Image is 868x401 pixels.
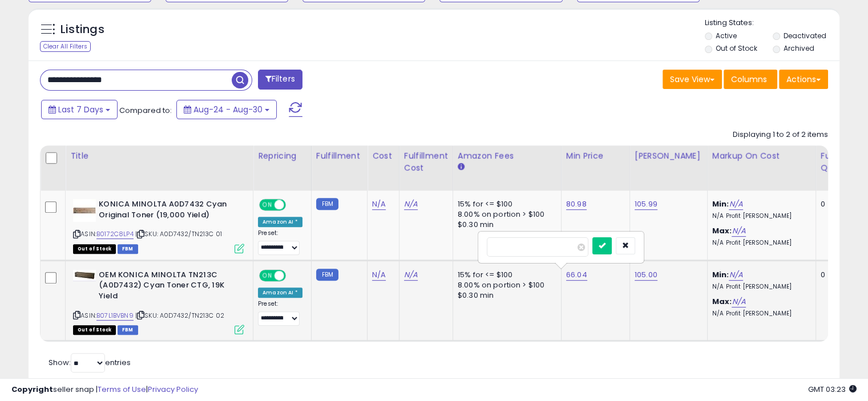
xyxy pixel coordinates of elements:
span: 2025-09-8 03:23 GMT [808,384,857,395]
div: $0.30 min [458,290,552,301]
a: N/A [404,269,418,281]
label: Archived [783,43,814,53]
span: FBM [118,244,138,254]
button: Aug-24 - Aug-30 [176,100,277,119]
span: OFF [284,270,302,280]
small: Amazon Fees. [458,162,465,172]
span: All listings that are currently out of stock and unavailable for purchase on Amazon [73,325,116,335]
a: N/A [372,269,386,281]
a: N/A [372,199,386,210]
div: Title [70,150,248,162]
a: Privacy Policy [148,384,198,395]
div: Fulfillment Cost [404,150,448,174]
button: Filters [258,70,302,90]
button: Columns [724,70,777,89]
p: N/A Profit [PERSON_NAME] [712,212,807,220]
b: Max: [712,296,732,307]
button: Save View [663,70,722,89]
div: Cost [372,150,394,162]
div: $0.30 min [458,220,552,230]
a: N/A [732,225,745,237]
b: KONICA MINOLTA A0D7432 Cyan Original Toner (19,000 Yield) [99,199,237,223]
div: Min Price [566,150,625,162]
label: Active [716,31,737,40]
p: Listing States: [705,18,839,29]
div: 15% for <= $100 [458,270,552,280]
div: ASIN: [73,199,244,252]
h5: Listings [60,22,104,38]
span: Aug-24 - Aug-30 [193,104,263,115]
div: Displaying 1 to 2 of 2 items [733,129,828,140]
b: Max: [712,225,732,236]
span: ON [260,200,274,210]
strong: Copyright [11,384,53,395]
a: N/A [729,199,742,210]
div: Fulfillable Quantity [821,150,860,174]
a: 66.04 [566,269,587,281]
span: Show: entries [49,357,131,368]
a: N/A [732,296,745,307]
div: Amazon Fees [458,150,556,162]
p: N/A Profit [PERSON_NAME] [712,310,807,318]
span: Compared to: [119,105,172,116]
a: N/A [404,199,418,210]
small: FBM [316,269,338,281]
small: FBM [316,198,338,210]
a: Terms of Use [98,384,146,395]
b: OEM KONICA MINOLTA TN213C (A0D7432) Cyan Toner CTG, 19K Yield [99,270,237,305]
img: 31DlHSDvJsL._SL40_.jpg [73,270,96,281]
a: 80.98 [566,199,587,210]
label: Out of Stock [716,43,757,53]
p: N/A Profit [PERSON_NAME] [712,283,807,291]
span: All listings that are currently out of stock and unavailable for purchase on Amazon [73,244,116,254]
img: 31AEJ3eTInL._SL40_.jpg [73,199,96,222]
span: FBM [118,325,138,335]
div: ASIN: [73,270,244,333]
p: N/A Profit [PERSON_NAME] [712,239,807,247]
b: Min: [712,269,729,280]
div: Amazon AI * [258,287,302,298]
div: Preset: [258,300,302,326]
div: Clear All Filters [40,41,91,52]
b: Min: [712,199,729,209]
div: 0 [821,199,856,209]
div: seller snap | | [11,384,198,395]
a: 105.00 [635,269,657,281]
th: The percentage added to the cost of goods (COGS) that forms the calculator for Min & Max prices. [707,145,815,191]
button: Actions [779,70,828,89]
a: 105.99 [635,199,657,210]
div: [PERSON_NAME] [635,150,703,162]
a: B0172C8LP4 [96,229,134,239]
span: OFF [284,200,302,210]
div: 8.00% on portion > $100 [458,209,552,220]
div: Repricing [258,150,306,162]
label: Deactivated [783,31,826,40]
button: Last 7 Days [41,100,118,119]
span: Last 7 Days [58,104,103,115]
span: Columns [731,74,767,85]
div: Amazon AI * [258,217,302,227]
a: B07L1BVBN9 [96,311,134,321]
a: N/A [729,269,742,281]
div: Preset: [258,229,302,255]
div: Markup on Cost [712,150,811,162]
div: 15% for <= $100 [458,199,552,209]
span: | SKU: A0D7432/TN213C 01 [135,229,222,238]
div: 8.00% on portion > $100 [458,280,552,290]
span: ON [260,270,274,280]
div: Fulfillment [316,150,362,162]
span: | SKU: A0D7432/TN213C 02 [135,311,224,320]
div: 0 [821,270,856,280]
